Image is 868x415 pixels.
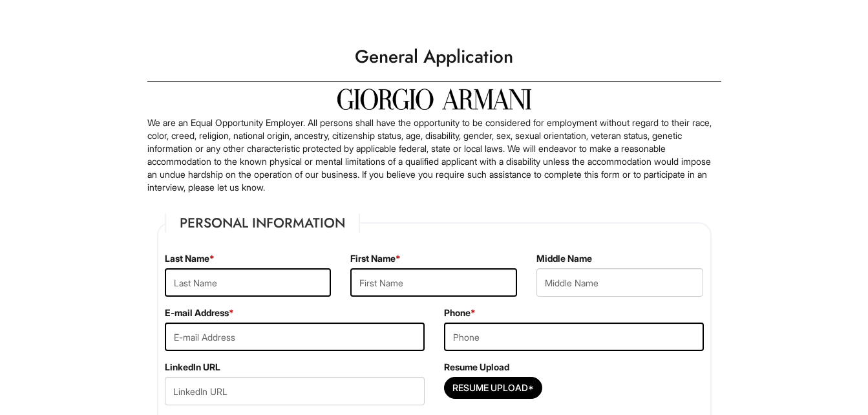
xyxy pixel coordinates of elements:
label: First Name [350,252,401,265]
input: First Name [350,268,517,297]
img: Giorgio Armani [337,89,531,110]
label: Middle Name [536,252,592,265]
label: E-mail Address [165,306,234,319]
h1: General Application [141,39,728,75]
label: Resume Upload [444,361,509,374]
label: Last Name [165,252,215,265]
legend: Personal Information [165,213,360,233]
input: E-mail Address [165,323,425,351]
label: LinkedIn URL [165,361,220,374]
label: Phone [444,306,476,319]
p: We are an Equal Opportunity Employer. All persons shall have the opportunity to be considered for... [147,116,721,194]
input: Phone [444,323,704,351]
input: LinkedIn URL [165,377,425,405]
input: Last Name [165,268,332,297]
button: Resume Upload*Resume Upload* [444,377,542,399]
input: Middle Name [536,268,703,297]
